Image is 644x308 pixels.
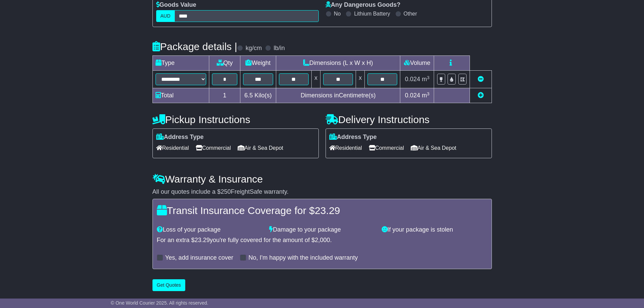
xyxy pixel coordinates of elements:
sup: 3 [427,91,430,96]
h4: Pickup Instructions [152,114,319,125]
span: Commercial [196,143,231,153]
td: x [356,71,365,88]
label: Address Type [156,134,204,141]
span: 0.024 [405,76,420,82]
span: m [422,92,430,99]
td: x [312,71,320,88]
span: 23.29 [195,237,210,243]
td: Volume [400,56,434,71]
span: 250 [221,188,231,195]
span: Residential [156,143,189,153]
h4: Transit Insurance Coverage for $ [157,205,487,216]
span: m [422,76,430,82]
td: Qty [209,56,240,71]
td: Dimensions (L x W x H) [276,56,400,71]
sup: 3 [427,75,430,80]
td: Dimensions in Centimetre(s) [276,88,400,103]
label: kg/cm [245,45,262,52]
a: Remove this item [478,76,484,82]
div: Damage to your package [266,226,378,234]
td: Type [152,56,209,71]
div: Loss of your package [153,226,266,234]
label: Address Type [329,134,377,141]
button: Get Quotes [152,279,186,291]
h4: Package details | [152,41,237,52]
span: 6.5 [244,92,253,99]
span: Residential [329,143,362,153]
a: Add new item [478,92,484,99]
td: Total [152,88,209,103]
div: If your package is stolen [378,226,491,234]
label: Any Dangerous Goods? [326,1,401,9]
label: Lithium Battery [354,10,390,17]
span: Air & Sea Depot [411,143,456,153]
label: lb/in [273,45,285,52]
span: 0.024 [405,92,420,99]
div: For an extra $ you're fully covered for the amount of $ . [157,237,487,244]
label: No, I'm happy with the included warranty [248,254,358,262]
h4: Delivery Instructions [326,114,492,125]
label: No [334,10,341,17]
span: Commercial [369,143,404,153]
label: Other [404,10,417,17]
td: 1 [209,88,240,103]
span: Air & Sea Depot [238,143,283,153]
td: Weight [240,56,276,71]
span: 23.29 [315,205,340,216]
label: AUD [156,10,175,22]
span: © One World Courier 2025. All rights reserved. [111,300,209,306]
td: Kilo(s) [240,88,276,103]
span: 2,000 [315,237,330,243]
label: Goods Value [156,1,196,9]
label: Yes, add insurance cover [165,254,233,262]
div: All our quotes include a $ FreightSafe warranty. [152,188,492,196]
h4: Warranty & Insurance [152,173,492,185]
